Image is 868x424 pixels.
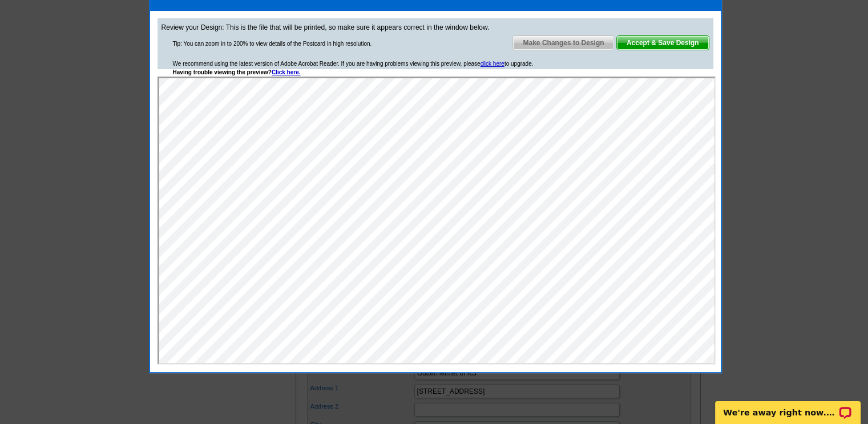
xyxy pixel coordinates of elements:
iframe: LiveChat chat widget [708,388,868,424]
a: click here [481,61,504,67]
div: We recommend using the latest version of Adobe Acrobat Reader. If you are having problems viewing... [173,59,534,77]
a: Click here. [272,69,301,75]
div: Tip: You can zoom in to 200% to view details of the Postcard in high resolution. [173,39,372,48]
span: Make Changes to Design [513,36,613,50]
a: Accept & Save Design [616,35,709,50]
span: Accept & Save Design [617,36,709,50]
strong: Having trouble viewing the preview? [173,69,301,75]
div: Review your Design: This is the file that will be printed, so make sure it appears correct in the... [158,18,713,69]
